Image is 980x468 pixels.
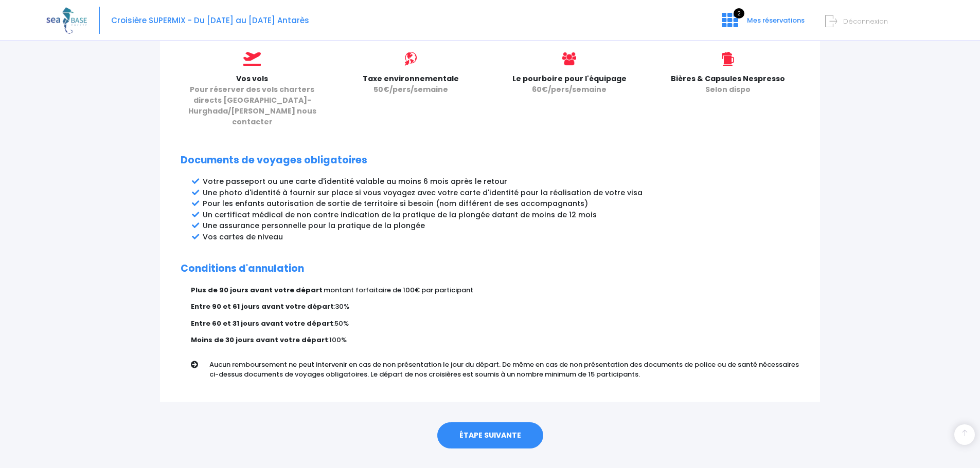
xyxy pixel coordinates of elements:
[111,15,309,26] span: Croisière SUPERMIX - Du [DATE] au [DATE] Antarès
[191,285,323,295] strong: Plus de 90 jours avant votre départ
[734,8,744,18] span: 2
[498,73,641,95] p: Le pourboire pour l'équipage
[191,335,799,345] p: :
[203,210,799,220] li: Un certificat médical de non contre indication de la pratique de la plongée datant de moins de 12...
[209,360,807,380] p: Aucun remboursement ne peut intervenir en cas de non présentation le jour du départ. De même en c...
[339,73,482,95] p: Taxe environnementale
[843,16,888,26] span: Déconnexion
[329,335,347,345] span: 100%
[656,73,799,95] p: Bières & Capsules Nespresso
[243,52,261,66] img: icon_vols.svg
[324,285,473,295] span: montant forfaitaire de 100€ par participant
[705,84,751,95] span: Selon dispo
[437,422,543,449] a: ÉTAPE SUIVANTE
[181,155,799,166] h2: Documents de voyages obligatoires
[188,84,316,127] span: Pour réserver des vols charters directs [GEOGRAPHIC_DATA]-Hurghada/[PERSON_NAME] nous contacter
[747,15,805,25] span: Mes réservations
[203,220,799,231] li: Une assurance personnelle pour la pratique de la plongée
[191,302,799,312] p: :
[722,52,734,66] img: icon_biere.svg
[203,198,799,209] li: Pour les enfants autorisation de sortie de territoire si besoin (nom différent de ses accompagnants)
[191,285,799,295] p: :
[532,84,607,95] span: 60€/pers/semaine
[203,232,799,242] li: Vos cartes de niveau
[203,176,799,187] li: Votre passeport ou une carte d'identité valable au moins 6 mois après le retour
[404,52,418,66] img: icon_environment.svg
[191,302,334,311] strong: Entre 90 et 61 jours avant votre départ
[714,19,811,29] a: 2 Mes réservations
[335,302,349,311] span: 30%
[191,319,799,329] p: :
[373,84,448,95] span: 50€/pers/semaine
[191,335,328,345] strong: Moins de 30 jours avant votre départ
[203,188,799,198] li: Une photo d'identité à fournir sur place si vous voyagez avec votre carte d'identité pour la réal...
[191,319,333,328] strong: Entre 60 et 31 jours avant votre départ
[562,52,576,66] img: icon_users@2x.png
[181,263,799,275] h2: Conditions d'annulation
[334,319,349,328] span: 50%
[181,73,324,127] p: Vos vols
